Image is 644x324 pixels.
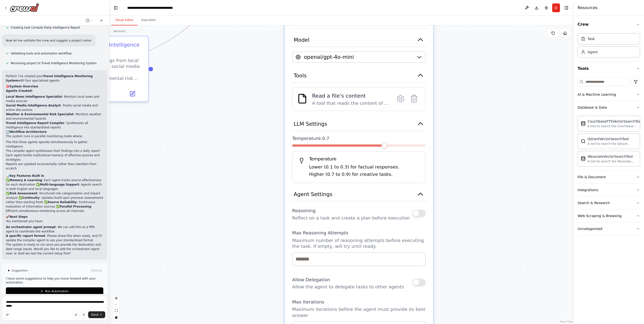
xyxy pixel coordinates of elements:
[578,88,640,101] button: AI & Machine Learning
[578,18,640,31] button: Crew
[6,103,103,112] li: - Tracks social media and online discussions
[11,269,28,272] span: Suggestion
[292,237,426,249] p: Maximum number of reasoning attempts before executing the task. If empty, will try until ready.
[292,52,426,63] button: openai/gpt-4o-mini
[588,119,642,124] div: CouchbaseFTSVectorSearchTool
[6,225,103,234] li: - We can add this as a fifth agent to coordinate the workflow
[294,36,309,44] span: Model
[578,5,598,11] h4: Resources
[6,89,33,93] strong: Agents Created:
[6,84,103,89] h2: 🎯
[588,50,598,54] div: Agent
[297,94,307,104] img: FileReadTool
[91,313,98,317] span: Send
[578,175,606,179] div: File & Document
[55,36,149,102] div: Compile Daily Intelligence ReportSynthesize findings from local news monitoring, social media int...
[10,3,39,12] img: Logo
[6,130,103,134] h2: 🔄
[127,5,182,10] nav: breadcrumb
[309,164,419,171] p: Lower (0.1 to 0.3) for factual responses.
[588,136,637,141] div: QdrantVectorSearchTool
[97,18,105,23] button: Start a new chat
[6,174,103,178] h2: 📊
[71,57,144,81] div: Synthesize findings from local news monitoring, social media intelligence, and weather/environmen...
[6,287,103,295] button: Run Automation
[578,62,640,75] button: Tools
[291,117,427,131] button: LLM Settings
[10,192,37,195] strong: Risk Assessment
[304,53,354,61] span: openai/gpt-4o-mini
[578,92,616,97] div: AI & Machine Learning
[291,33,427,47] button: Model
[6,234,103,242] li: - Please share this when ready, and I'll update the compiler agent to use your standardized format
[6,140,103,149] li: The first three agents operate simultaneously to gather intelligence
[88,311,105,318] button: Send
[294,190,332,198] span: Agent Settings
[394,92,407,105] button: Configure tool
[60,205,91,208] strong: Parallel Processing
[48,200,77,204] strong: Source Reliability
[6,225,56,229] strong: An orchestrator agent prompt
[292,215,410,221] p: Reflect on a task and create a plan before execution
[6,74,93,82] strong: Travel Intelligence Monitoring System
[294,120,327,128] span: LLM Settings
[6,219,103,223] p: You mentioned you have:
[84,18,95,23] button: Switch to previous chat
[588,142,637,146] div: A tool to search the Qdrant database for relevant information on internal documents.
[6,104,61,107] strong: Social Media Intelligence Analyst
[560,320,573,323] a: React Flow attribution
[6,149,103,153] li: The compiler agent synthesizes their findings into a daily report
[111,15,137,25] button: Visual Editor
[73,311,79,318] button: Upload files
[581,139,586,144] img: Qdrantvectorsearchtool
[291,69,427,83] button: Tools
[581,156,586,161] img: Weaviatevectorsearchtool
[137,15,160,25] button: Execution
[80,311,87,318] button: Click to speak your automation idea
[6,121,103,130] li: - Synthesizes all intelligence into standardized reports
[113,314,119,320] button: toggle interactivity
[298,156,419,162] h5: Temperature
[10,215,28,219] strong: Next Steps
[578,226,602,231] div: Uncategorized
[578,200,610,205] div: Search & Research
[6,234,45,238] strong: A specific report format
[113,301,119,308] button: zoom out
[4,311,11,318] button: Improve this prompt
[578,197,640,209] button: Search & Research
[294,72,306,79] span: Tools
[309,171,419,178] p: Higher (0.7 to 0.9) for creative tasks.
[578,75,640,239] div: Tools
[71,41,144,56] div: Compile Daily Intelligence Report
[578,222,640,235] button: Uncategorized
[11,26,80,30] span: Creating task Compile Daily Intelligence Report
[40,183,79,186] strong: Multi-language Support
[6,178,103,213] p: ✅ : Each agent tracks source effectiveness for each destination ✅ : Agents search in both English...
[22,196,39,199] strong: Continuity
[578,188,598,192] div: Integrations
[119,89,145,98] button: Open in side panel
[292,136,329,142] span: Temperature: 0.7
[578,213,622,218] div: Web Scraping & Browsing
[10,85,38,88] strong: System Overview
[6,94,103,103] li: - Monitors local news and media sources
[11,52,72,55] span: Validating tools and automation workflow
[6,153,103,162] li: Each agent builds institutional memory of effective sources and strategies
[6,162,103,171] li: Reports are updated incrementally rather than rewritten from scratch
[578,105,607,110] div: Database & Data
[588,154,637,159] div: WeaviateVectorSearchTool
[6,112,103,121] li: - Monitors weather and environmental hazards
[113,29,126,33] div: Version 1
[292,208,316,213] span: Reasoning
[291,188,427,201] button: Agent Settings
[11,61,96,65] span: Renaming project to Travel Intelligence Monitoring System
[578,114,640,170] div: Database & Data
[6,215,103,219] h2: 🚀
[10,174,44,178] strong: Key Features Built In
[6,242,103,256] p: The system is ready to run once you provide the destination and date range inputs. Would you like...
[292,299,426,305] label: Max Iterations
[90,268,103,273] button: Dismiss
[6,113,74,116] strong: Weather & Environmental Risk Specialist
[578,209,640,222] button: Web Scraping & Browsing
[6,74,103,83] p: Perfect! I've created your with four specialized agents:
